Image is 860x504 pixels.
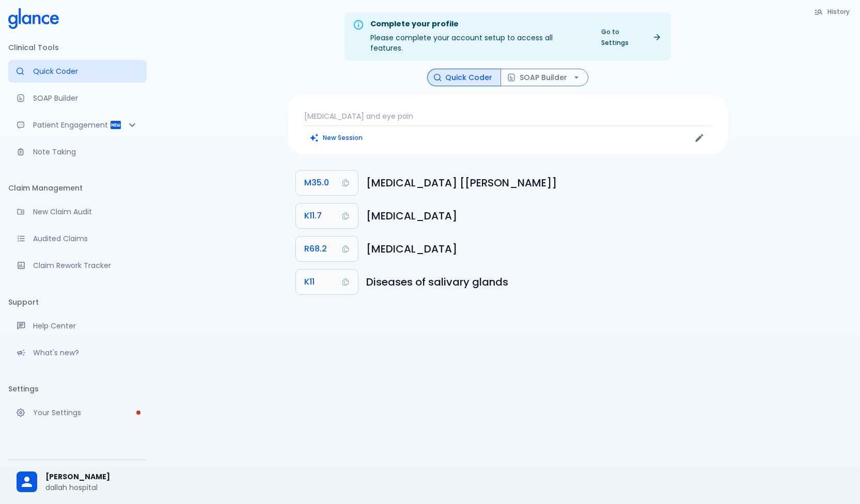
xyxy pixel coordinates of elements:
[296,203,358,228] button: Copy Code K11.7 to clipboard
[296,170,358,195] button: Copy Code M35.0 to clipboard
[427,69,501,87] button: Quick Coder
[8,200,147,223] a: Audit a new claim
[8,227,147,250] a: View audited claims
[8,401,147,424] a: Please complete account setup
[809,4,856,19] button: History
[304,111,711,121] p: [MEDICAL_DATA] and eye pain
[33,233,138,244] p: Audited Claims
[370,15,587,57] div: Please complete your account setup to access all features.
[45,482,138,493] p: dallah hospital
[8,176,147,200] li: Claim Management
[8,140,147,163] a: Advanced note-taking
[366,274,720,290] h6: Diseases of salivary glands
[33,66,138,76] p: Quick Coder
[304,176,329,190] span: M35.0
[370,19,587,30] div: Complete your profile
[8,341,147,364] div: Recent updates and feature releases
[8,464,147,500] div: [PERSON_NAME]dallah hospital
[33,147,138,157] p: Note Taking
[366,175,720,191] h6: Sicca syndrome [Sjogren]
[296,237,358,261] button: Copy Code R68.2 to clipboard
[33,348,138,358] p: What's new?
[8,290,147,314] li: Support
[8,35,147,60] li: Clinical Tools
[45,471,138,482] span: [PERSON_NAME]
[304,209,322,223] span: K11.7
[304,130,369,145] button: Clears all inputs and results.
[33,207,138,217] p: New Claim Audit
[692,130,707,146] button: Edit
[296,270,358,294] button: Copy Code K11 to clipboard
[8,254,147,277] a: Monitor progress of claim corrections
[8,376,147,401] li: Settings
[304,275,315,289] span: K11
[33,321,138,331] p: Help Center
[33,260,138,271] p: Claim Rework Tracker
[366,208,720,224] h6: Disturbances of salivary secretion
[8,60,147,83] a: Moramiz: Find ICD10AM codes instantly
[33,93,138,103] p: SOAP Builder
[33,407,138,418] p: Your Settings
[366,241,720,257] h6: Dry mouth, unspecified
[304,242,327,256] span: R68.2
[8,87,147,109] a: Docugen: Compose a clinical documentation in seconds
[33,120,110,130] p: Patient Engagement
[8,114,147,136] div: Patient Reports & Referrals
[8,314,147,337] a: Get help from our support team
[501,69,588,87] button: SOAP Builder
[595,24,667,50] a: Go to Settings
